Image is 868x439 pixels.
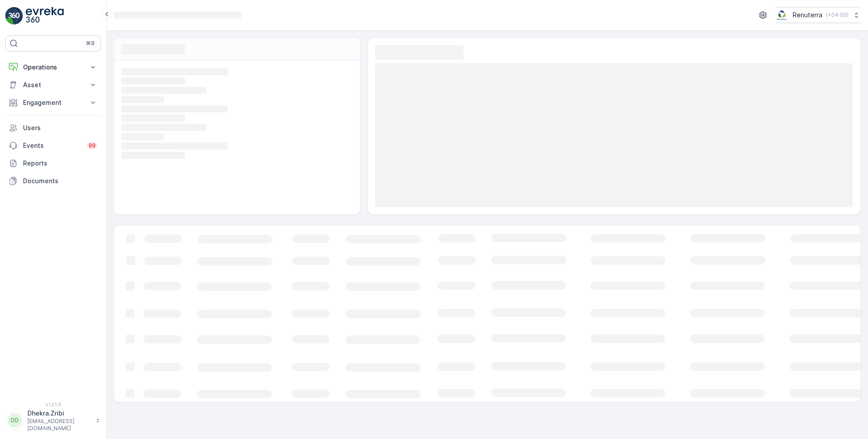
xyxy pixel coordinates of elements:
[5,76,101,94] button: Asset
[775,7,861,23] button: Renuterra(+04:00)
[23,63,83,72] p: Operations
[5,402,101,407] span: v 1.51.0
[5,58,101,76] button: Operations
[23,123,97,132] p: Users
[23,98,83,107] p: Engagement
[5,409,101,432] button: DDDhekra.Zribi[EMAIL_ADDRESS][DOMAIN_NAME]
[5,119,101,137] a: Users
[23,177,97,185] p: Documents
[793,11,822,19] p: Renuterra
[23,81,83,89] p: Asset
[27,409,91,418] p: Dhekra.Zribi
[27,418,91,432] p: [EMAIL_ADDRESS][DOMAIN_NAME]
[23,159,97,168] p: Reports
[89,142,96,149] p: 99
[775,10,789,20] img: Screenshot_2024-07-26_at_13.33.01.png
[5,94,101,112] button: Engagement
[8,413,22,427] div: DD
[826,12,849,19] p: ( +04:00 )
[23,141,81,150] p: Events
[5,172,101,190] a: Documents
[5,137,101,154] a: Events99
[5,154,101,172] a: Reports
[5,7,23,25] img: logo
[26,7,64,25] img: logo_light-DOdMpM7g.png
[86,40,95,47] p: ⌘B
